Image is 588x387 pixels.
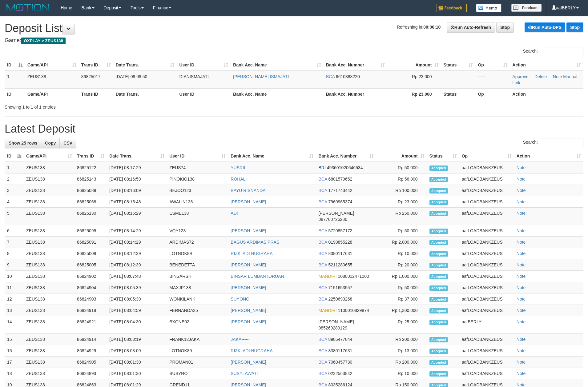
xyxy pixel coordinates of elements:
span: Accepted [429,166,448,171]
span: Accepted [429,263,448,268]
th: User ID: activate to sort column ascending [167,150,228,162]
th: Action: activate to sort column ascending [510,59,583,71]
td: Rp 10,000 [376,248,427,259]
td: 86825130 [75,208,107,225]
td: 86825009 [75,248,107,259]
span: CSV [63,141,72,146]
td: 86824902 [75,271,107,282]
a: [PERSON_NAME] ISMAJATI [233,74,289,79]
td: MAXJP138 [167,282,228,293]
th: ID: activate to sort column descending [5,150,24,162]
a: Approve [512,74,528,79]
td: ZEUS138 [24,316,75,334]
a: Show 25 rows [5,138,41,148]
a: Run Auto-Refresh [447,22,495,33]
td: Rp 100,000 [376,185,427,196]
a: JAKA----- [231,337,248,342]
td: Rp 13,000 [376,345,427,357]
h1: Deposit List [5,22,583,34]
a: SUYONO [231,297,249,301]
th: Trans ID: activate to sort column ascending [79,59,113,71]
a: Delete [534,74,547,79]
td: 86825095 [75,225,107,237]
td: [DATE] 08:16:09 [107,185,167,196]
a: Copy [41,138,60,148]
td: AWALIN138 [167,196,228,208]
td: ZEUS138 [25,71,79,89]
a: Manual Link [512,74,577,85]
td: 86824929 [75,345,107,357]
span: Copy 0222563842 to clipboard [328,371,352,376]
td: Rp 250,000 [376,208,427,225]
td: ZEUS138 [24,248,75,259]
th: User ID: activate to sort column ascending [177,59,231,71]
td: LOTNOK89 [167,345,228,357]
th: ID: activate to sort column descending [5,59,25,71]
td: 86824921 [75,316,107,334]
th: Action [510,88,583,100]
th: Op: activate to sort column ascending [475,59,510,71]
span: Show 25 rows [9,141,37,146]
a: Stop [566,22,583,32]
a: [PERSON_NAME] [231,308,266,313]
span: Copy 8380117631 to clipboard [328,348,352,353]
td: SUSYRO [167,368,228,379]
th: Status: activate to sort column ascending [441,59,476,71]
span: BCA [326,74,335,79]
a: [PERSON_NAME] [231,228,266,233]
td: [DATE] 08:03:09 [107,345,167,357]
a: RIZKI ADI NUGRAHA [231,251,272,256]
span: BCA [318,371,327,376]
td: 1 [5,162,24,174]
th: Bank Acc. Number: activate to sort column ascending [324,59,387,71]
th: Date Trans.: activate to sort column ascending [107,150,167,162]
span: BCA [318,262,327,267]
span: MANDIRI [318,308,336,313]
td: 86825091 [75,237,107,248]
td: Rp 10,000 [376,368,427,379]
td: ZEUS138 [24,225,75,237]
td: Rp 50,000 [376,225,427,237]
th: Amount: activate to sort column ascending [387,59,441,71]
td: ZEUS138 [24,174,75,185]
a: Note [517,371,526,376]
td: Rp 20,000 [376,259,427,271]
td: Rp 23,000 [376,196,427,208]
td: ZEUS138 [24,368,75,379]
td: [DATE] 08:04:59 [107,305,167,316]
span: Accepted [429,240,448,245]
label: Search: [523,47,583,56]
span: Copy 493601020646534 to clipboard [327,165,363,170]
a: Note [517,199,526,204]
span: OXPLAY > ZEUS138 [21,38,66,44]
span: Copy 5211280655 to clipboard [328,262,352,267]
span: BCA [318,199,327,204]
span: Accepted [429,200,448,205]
td: 16 [5,345,24,357]
th: Trans ID [79,88,113,100]
th: Game/API [25,88,79,100]
td: ZEUS138 [24,271,75,282]
td: ESME138 [167,208,228,225]
td: 17 [5,357,24,368]
span: Copy 7060457730 to clipboard [328,360,352,365]
td: [DATE] 08:05:39 [107,293,167,305]
td: aafLOADBANKZEUS [459,334,514,345]
td: aafLOADBANKZEUS [459,282,514,293]
span: Copy 6801579652 to clipboard [328,177,352,182]
a: Note [517,285,526,290]
span: MANDIRI [318,274,336,279]
td: aafLOADBANKZEUS [459,225,514,237]
th: Game/API: activate to sort column ascending [24,150,75,162]
span: Accepted [429,177,448,182]
td: 86825005 [75,259,107,271]
a: Note [553,74,562,79]
span: Copy 7151653557 to clipboard [328,285,352,290]
span: Copy 8380117631 to clipboard [328,251,352,256]
td: [DATE] 08:01:30 [107,368,167,379]
span: Copy 5720857172 to clipboard [328,228,352,233]
th: Amount: activate to sort column ascending [376,150,427,162]
span: Accepted [429,251,448,257]
span: Rp 23,000 [412,74,432,79]
td: [DATE] 08:15:29 [107,208,167,225]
